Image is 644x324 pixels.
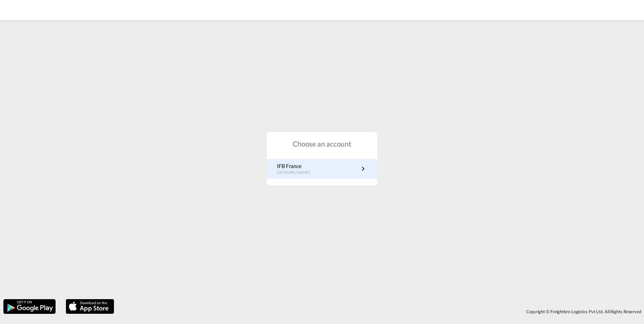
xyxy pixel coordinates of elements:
[267,139,377,149] h1: Choose an account
[277,170,317,175] p: [DOMAIN_NAME]
[277,162,367,175] a: IFB France[DOMAIN_NAME]
[359,165,367,173] md-icon: icon-chevron-right
[65,298,115,315] img: apple.png
[3,298,56,315] img: google.png
[118,306,644,317] div: Copyright © Freightbro Logistics Pvt Ltd. All Rights Reserved
[277,162,317,170] p: IFB France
